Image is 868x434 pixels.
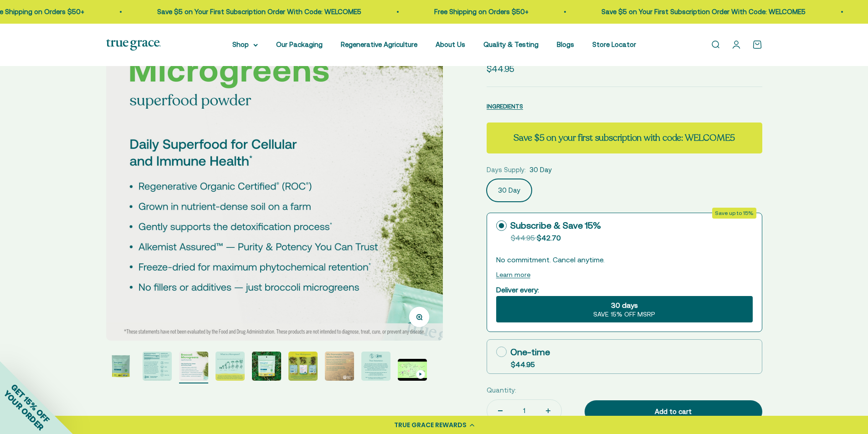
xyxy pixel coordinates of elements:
[487,385,516,396] label: Quantity:
[487,101,523,112] button: INGREDIENTS
[432,8,527,15] a: Free Shipping on Orders $50+
[179,352,208,381] img: Daily Superfood for Cellular and Immune Health* - Regenerative Organic Certified® (ROC®) - Grown ...
[398,359,427,383] button: Go to item 9
[276,41,323,48] a: Our Packaging
[535,400,561,422] button: Increase quantity
[361,352,390,381] img: We work with Alkemist Labs, an independent, accredited botanical testing lab, to test the purity,...
[325,352,354,381] img: Regenerative Organic Certified (ROC) agriculture produces more nutritious and abundant food while...
[603,406,744,417] div: Add to cart
[600,6,804,17] p: Save $5 on Your First Subscription Order With Code: WELCOME5
[232,39,258,50] summary: Shop
[483,41,539,48] a: Quality & Testing
[487,62,514,76] sale-price: $44.95
[325,352,354,383] button: Go to item 7
[216,352,245,381] img: Microgreens are edible seedlings of vegetables & herbs. While used primarily in the restaurant in...
[179,352,208,383] button: Go to item 3
[155,6,360,17] p: Save $5 on Your First Subscription Order With Code: WELCOME5
[557,41,574,48] a: Blogs
[143,352,172,383] button: Go to item 2
[106,352,135,383] button: Go to item 1
[252,352,281,383] button: Go to item 5
[9,382,51,424] span: GET 15% OFF
[361,352,390,383] button: Go to item 8
[487,400,514,422] button: Decrease quantity
[106,352,135,381] img: Broccoli Microgreens have been shown in studies to gently support the detoxification process — ak...
[143,352,172,381] img: An easy way for kids and adults alike to get more of the superfood compounds found only in the br...
[394,420,467,430] div: TRUE GRACE REWARDS
[436,41,465,48] a: About Us
[487,164,526,175] legend: Days Supply:
[106,4,443,341] img: Daily Superfood for Cellular and Immune Health* - Regenerative Organic Certified® (ROC®) - Grown ...
[216,352,245,383] button: Go to item 4
[2,388,46,432] span: YOUR ORDER
[585,400,762,423] button: Add to cart
[288,352,318,381] img: Our microgreens are grown in American soul and freeze-dried in small batches to capture the most ...
[514,132,735,144] strong: Save $5 on your first subscription with code: WELCOME5
[592,41,636,48] a: Store Locator
[252,352,281,381] img: Broccoli Microgreens have been shown in studies to gently support the detoxification process — ak...
[288,352,318,383] button: Go to item 6
[487,103,523,110] span: INGREDIENTS
[341,41,417,48] a: Regenerative Agriculture
[529,164,552,175] span: 30 Day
